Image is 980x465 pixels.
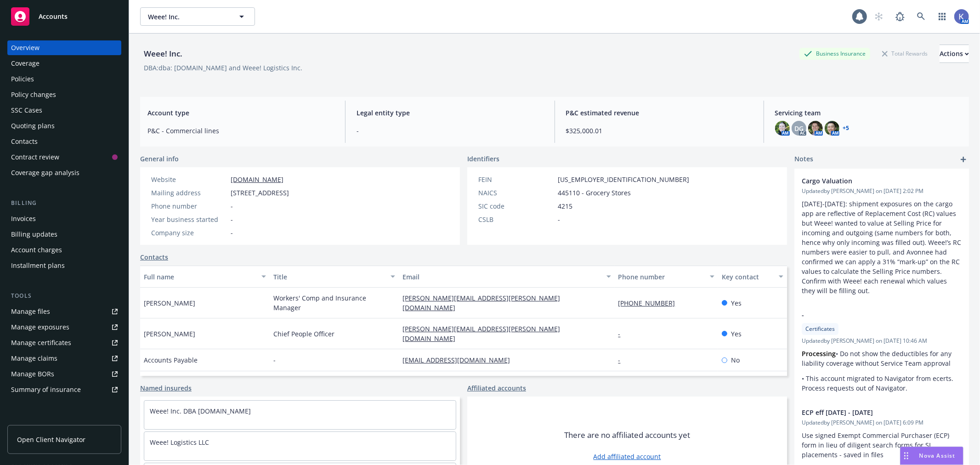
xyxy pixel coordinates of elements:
[140,252,168,262] a: Contacts
[7,367,121,381] a: Manage BORs
[731,298,742,308] span: Yes
[478,188,554,198] div: NAICS
[273,272,385,282] div: Title
[7,150,121,164] a: Contract review
[878,48,932,59] div: Total Rewards
[478,175,554,184] div: FEIN
[147,108,334,118] span: Account type
[794,124,804,133] span: DG
[402,272,600,282] div: Email
[11,72,34,86] div: Policies
[11,258,65,273] div: Installment plans
[357,108,543,118] span: Legal entity type
[912,7,930,26] a: Search
[7,258,121,273] a: Installment plans
[151,215,227,224] div: Year business started
[144,63,302,73] div: DBA: dba: [DOMAIN_NAME] and Weee! Logistics Inc.
[7,415,121,425] div: Analytics hub
[478,201,554,211] div: SIC code
[7,87,121,102] a: Policy changes
[7,56,121,71] a: Coverage
[7,165,121,180] a: Coverage gap analysis
[150,438,209,447] a: Weee! Logistics LLC
[618,356,628,364] a: -
[802,431,951,459] span: Use signed Exempt Commercial Purchaser (ECP) form in lieu of diligent search forms for SL placeme...
[144,329,195,339] span: [PERSON_NAME]
[802,176,938,186] span: Cargo Valuation
[231,201,233,211] span: -
[802,408,938,417] span: ECP eff [DATE] - [DATE]
[273,355,276,365] span: -
[402,356,517,364] a: [EMAIL_ADDRESS][DOMAIN_NAME]
[805,325,835,333] span: Certificates
[7,211,121,226] a: Invoices
[231,188,289,198] span: [STREET_ADDRESS]
[802,349,836,358] strong: Processing
[467,383,526,393] a: Affiliated accounts
[825,121,839,136] img: photo
[11,304,50,319] div: Manage files
[467,154,499,164] span: Identifiers
[11,134,38,149] div: Contacts
[7,103,121,118] a: SSC Cases
[231,215,233,224] span: -
[775,121,790,136] img: photo
[399,266,614,288] button: Email
[802,349,962,368] p: • Do not show the deductibles for any liability coverage without Service Team approval
[11,320,69,335] div: Manage exposures
[140,154,179,164] span: General info
[11,103,42,118] div: SSC Cases
[11,211,36,226] div: Invoices
[618,299,683,307] a: [PHONE_NUMBER]
[11,243,62,257] div: Account charges
[558,175,689,184] span: [US_EMPLOYER_IDENTIFICATION_NUMBER]
[11,40,40,55] div: Overview
[11,87,56,102] div: Policy changes
[151,188,227,198] div: Mailing address
[357,126,543,136] span: -
[11,150,59,164] div: Contract review
[11,56,40,71] div: Coverage
[402,324,560,343] a: [PERSON_NAME][EMAIL_ADDRESS][PERSON_NAME][DOMAIN_NAME]
[7,243,121,257] a: Account charges
[802,337,962,345] span: Updated by [PERSON_NAME] on [DATE] 10:46 AM
[731,355,740,365] span: No
[11,119,55,133] div: Quoting plans
[7,198,121,208] div: Billing
[900,447,963,465] button: Nova Assist
[7,72,121,86] a: Policies
[147,126,334,136] span: P&C - Commercial lines
[731,329,742,339] span: Yes
[11,367,54,381] div: Manage BORs
[11,335,71,350] div: Manage certificates
[919,452,956,459] span: Nova Assist
[808,121,823,136] img: photo
[802,199,962,295] p: [DATE]-[DATE]: shipment exposures on the cargo app are reflective of Replacement Cost (RC) values...
[11,227,57,242] div: Billing updates
[7,291,121,301] div: Tools
[148,12,227,22] span: Weee! Inc.
[17,435,85,444] span: Open Client Navigator
[940,45,969,63] button: Actions
[231,228,233,238] span: -
[775,108,962,118] span: Servicing team
[558,215,560,224] span: -
[7,320,121,335] a: Manage exposures
[933,7,952,26] a: Switch app
[140,266,270,288] button: Full name
[802,187,962,195] span: Updated by [PERSON_NAME] on [DATE] 2:02 PM
[718,266,787,288] button: Key contact
[7,119,121,133] a: Quoting plans
[802,374,962,393] p: • This account migrated to Navigator from ecerts. Process requests out of Navigator.
[901,447,912,465] div: Drag to move
[140,7,255,26] button: Weee! Inc.
[618,272,704,282] div: Phone number
[558,188,631,198] span: 445110 - Grocery Stores
[7,40,121,55] a: Overview
[794,169,969,303] div: Cargo ValuationUpdatedby [PERSON_NAME] on [DATE] 2:02 PM[DATE]-[DATE]: shipment exposures on the ...
[799,48,870,59] div: Business Insurance
[144,355,198,365] span: Accounts Payable
[558,201,572,211] span: 4215
[151,201,227,211] div: Phone number
[151,228,227,238] div: Company size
